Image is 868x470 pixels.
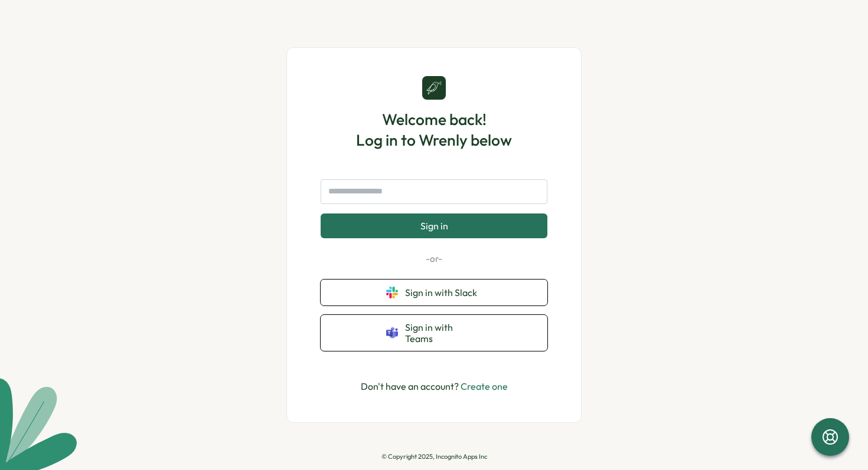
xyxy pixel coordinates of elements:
span: Sign in [420,221,448,231]
button: Sign in with Slack [321,280,547,305]
button: Sign in [321,213,547,238]
h1: Welcome back! Log in to Wrenly below [356,109,512,150]
p: Don't have an account? [361,379,508,394]
p: © Copyright 2025, Incognito Apps Inc [381,453,487,461]
button: Sign in with Teams [321,315,547,351]
span: Sign in with Slack [405,287,482,298]
span: Sign in with Teams [405,322,482,344]
a: Create one [461,380,508,392]
p: -or- [321,252,547,265]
